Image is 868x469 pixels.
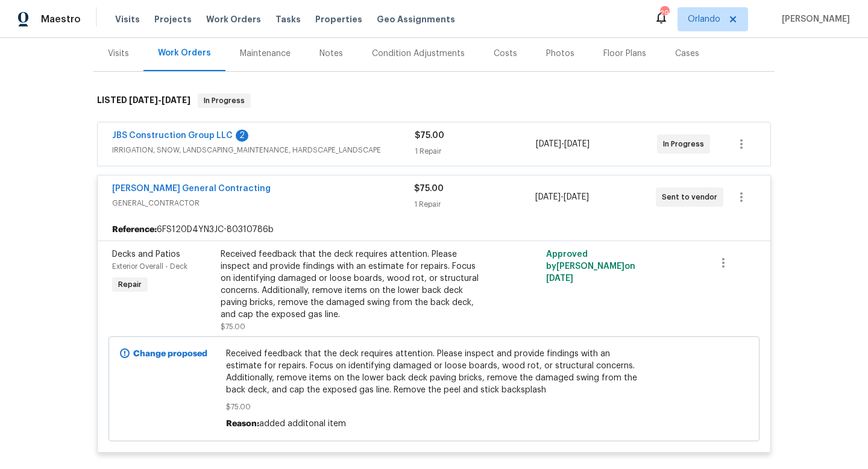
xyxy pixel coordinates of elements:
h6: LISTED [97,93,190,108]
span: [DATE] [546,274,573,283]
span: Sent to vendor [662,191,722,203]
div: 1 Repair [414,198,535,210]
span: Decks and Patios [112,250,180,259]
span: Properties [315,13,362,25]
div: Cases [675,48,699,60]
span: - [536,138,590,150]
span: Geo Assignments [377,13,455,25]
div: Notes [319,48,343,60]
span: $75.00 [226,401,643,413]
a: JBS Construction Group LLC [112,131,233,140]
span: Reason: [226,420,259,428]
a: [PERSON_NAME] General Contracting [112,184,271,193]
span: [DATE] [162,96,190,104]
div: Maintenance [240,48,291,60]
span: [DATE] [564,193,589,201]
span: Tasks [275,15,301,24]
span: $75.00 [415,131,444,140]
div: Floor Plans [603,48,646,60]
div: LISTED [DATE]-[DATE]In Progress [93,81,775,120]
span: Projects [154,13,192,25]
span: Work Orders [206,13,261,25]
span: Exterior Overall - Deck [112,263,187,270]
span: In Progress [199,95,250,107]
div: 29 [660,7,668,19]
div: Received feedback that the deck requires attention. Please inspect and provide findings with an e... [221,248,485,321]
span: GENERAL_CONTRACTOR [112,197,414,209]
span: Approved by [PERSON_NAME] on [546,250,635,283]
span: [DATE] [535,193,561,201]
span: Visits [115,13,140,25]
span: - [535,191,589,203]
b: Change proposed [133,350,207,358]
div: 2 [236,130,248,142]
div: 6FS120D4YN3JC-80310786b [98,219,770,241]
span: [DATE] [564,140,590,148]
span: added additonal item [259,420,346,428]
span: $75.00 [414,184,444,193]
span: $75.00 [221,323,245,330]
span: IRRIGATION, SNOW, LANDSCAPING_MAINTENANCE, HARDSCAPE_LANDSCAPE [112,144,415,156]
div: Work Orders [158,47,211,59]
span: [PERSON_NAME] [777,13,850,25]
span: Orlando [688,13,720,25]
div: Visits [108,48,129,60]
span: In Progress [663,138,709,150]
span: [DATE] [536,140,561,148]
div: Costs [494,48,517,60]
span: - [129,96,190,104]
div: Photos [546,48,574,60]
span: [DATE] [129,96,158,104]
b: Reference: [112,224,157,236]
div: 1 Repair [415,145,536,157]
span: Received feedback that the deck requires attention. Please inspect and provide findings with an e... [226,348,643,396]
span: Maestro [41,13,81,25]
div: Condition Adjustments [372,48,465,60]
span: Repair [113,279,146,291]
